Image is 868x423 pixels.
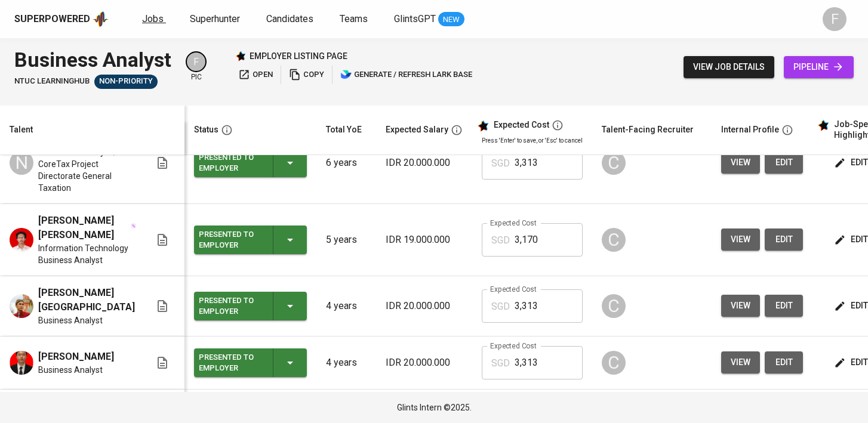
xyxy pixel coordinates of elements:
[131,223,136,229] img: magic_wand.svg
[38,314,103,326] span: Business Analyst
[693,60,765,75] span: view job details
[721,122,779,137] div: Internal Profile
[266,13,313,24] span: Candidates
[199,227,263,253] div: Presented to Employer
[491,156,510,171] p: SGD
[394,12,464,27] a: GlintsGPT NEW
[199,350,263,376] div: Presented to Employer
[94,76,158,87] span: Non-Priority
[731,155,750,170] span: view
[774,298,793,313] span: edit
[38,214,130,242] span: [PERSON_NAME] [PERSON_NAME]
[602,122,694,137] div: Talent-Facing Recruiter
[386,299,463,313] p: IDR 20.000.000
[394,13,436,24] span: GlintsGPT
[10,122,33,137] div: Talent
[194,149,307,177] button: Presented to Employer
[340,68,472,82] span: generate / refresh lark base
[494,120,549,131] div: Expected Cost
[10,294,33,318] img: Jehansyah Isfahan
[340,69,352,81] img: lark
[836,155,868,170] span: edit
[194,226,307,254] button: Presented to Employer
[477,120,489,132] img: glints_star.svg
[684,56,774,78] button: view job details
[602,294,626,318] div: C
[10,151,33,175] div: N
[386,356,463,370] p: IDR 20.000.000
[784,56,854,78] a: pipeline
[836,298,868,313] span: edit
[10,228,33,252] img: Muhammad Ibrahim Yahya
[765,351,803,373] button: edit
[823,7,847,31] div: F
[337,66,475,84] button: lark generate / refresh lark base
[14,45,171,75] div: Business Analyst
[289,68,324,82] span: copy
[266,12,316,27] a: Candidates
[721,229,760,251] button: view
[190,12,242,27] a: Superhunter
[38,350,114,364] span: [PERSON_NAME]
[38,146,136,194] span: IT Business Analyst / CoreTax Project Directorate General Taxation
[721,295,760,317] button: view
[438,14,464,26] span: NEW
[235,51,246,61] img: Glints Star
[326,156,367,170] p: 6 years
[482,136,583,145] p: Press 'Enter' to save, or 'Esc' to cancel
[491,300,510,314] p: SGD
[199,150,263,176] div: Presented to Employer
[186,51,207,82] div: pic
[340,12,370,27] a: Teams
[731,298,750,313] span: view
[199,293,263,319] div: Presented to Employer
[386,233,463,247] p: IDR 19.000.000
[602,151,626,175] div: C
[793,60,844,75] span: pipeline
[38,242,136,266] span: Information Technology Business Analyst
[238,68,273,82] span: open
[721,152,760,174] button: view
[386,122,448,137] div: Expected Salary
[38,286,135,314] span: [PERSON_NAME][GEOGRAPHIC_DATA]
[602,228,626,252] div: C
[491,233,510,248] p: SGD
[250,50,347,62] p: employer listing page
[765,152,803,174] a: edit
[765,229,803,251] button: edit
[765,295,803,317] button: edit
[326,299,367,313] p: 4 years
[491,356,510,370] p: SGD
[190,13,240,24] span: Superhunter
[836,355,868,370] span: edit
[602,351,626,375] div: C
[326,122,362,137] div: Total YoE
[731,355,750,370] span: view
[142,13,164,24] span: Jobs
[731,232,750,247] span: view
[94,75,158,89] div: Pending Client’s Feedback
[10,351,33,375] img: David Raharja
[142,12,166,27] a: Jobs
[186,51,207,72] div: F
[38,364,103,376] span: Business Analyst
[14,10,109,28] a: Superpoweredapp logo
[721,351,760,373] button: view
[326,233,367,247] p: 5 years
[194,292,307,320] button: Presented to Employer
[194,348,307,377] button: Presented to Employer
[235,66,276,84] button: open
[386,156,463,170] p: IDR 20.000.000
[836,232,868,247] span: edit
[326,356,367,370] p: 4 years
[774,232,793,247] span: edit
[340,13,368,24] span: Teams
[817,119,829,131] img: glints_star.svg
[774,355,793,370] span: edit
[194,122,218,137] div: Status
[14,76,90,87] span: NTUC LearningHub
[14,13,90,26] div: Superpowered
